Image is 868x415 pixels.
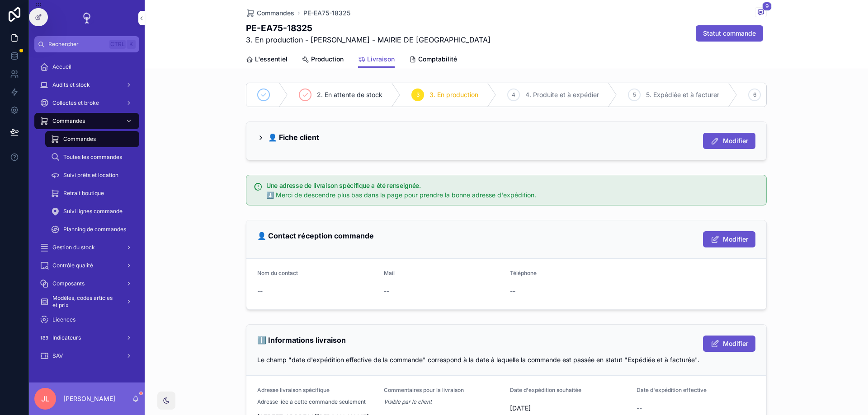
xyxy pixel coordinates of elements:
[723,136,748,145] span: Modifier
[358,51,395,68] a: Livraison
[34,294,139,310] a: Modèles, codes articles et prix
[45,167,139,183] a: Suivi prêts et location
[367,55,395,64] span: Livraison
[703,29,756,38] span: Statut commande
[34,239,139,256] a: Gestion du stock
[266,191,759,200] div: ⬇️ Merci de descendre plus bas dans la page pour prendre la bonne adresse d'expédition.
[646,90,719,99] span: 5. Expédiée et à facturer
[302,51,344,69] a: Production
[34,257,139,274] a: Contrôle qualité
[127,41,135,48] span: K
[34,312,139,328] a: Licences
[257,270,298,276] span: Nom du contact
[512,91,515,98] span: 4
[703,336,755,352] button: Modifier
[63,135,96,143] span: Commandes
[257,231,374,241] h2: 👤 Contact réception commande
[34,275,139,292] a: Composants
[255,55,288,64] span: L'essentiel
[723,339,748,348] span: Modifier
[703,231,755,247] button: Modifier
[637,404,642,413] span: --
[63,172,118,179] span: Suivi prêts et location
[63,190,104,197] span: Retrait boutique
[63,154,122,161] span: Toutes les commandes
[311,55,344,64] span: Production
[409,51,457,69] a: Comptabilité
[703,133,755,149] button: Modifier
[109,40,126,49] span: Ctrl
[63,394,115,403] p: [PERSON_NAME]
[29,52,145,376] div: scrollable content
[762,2,772,11] span: 9
[52,334,81,341] span: Indicateurs
[510,287,515,296] span: --
[257,398,366,406] span: Adresse liée à cette commande seulement
[52,352,63,359] span: SAV
[246,9,294,18] a: Commandes
[384,270,395,276] span: Mail
[723,235,748,244] span: Modifier
[52,294,118,309] span: Modèles, codes articles et prix
[48,41,106,48] span: Rechercher
[246,51,288,69] a: L'essentiel
[45,131,139,147] a: Commandes
[34,36,139,52] button: RechercherCtrlK
[257,336,346,345] h2: ℹ️ Informations livraison
[34,348,139,364] a: SAV
[384,387,464,393] span: Commentaires pour la livraison
[52,244,95,251] span: Gestion du stock
[34,113,139,129] a: Commandes
[52,63,71,70] span: Accueil
[418,55,457,64] span: Comptabilité
[52,81,90,89] span: Audits et stock
[45,221,139,238] a: Planning de commandes
[429,90,478,99] span: 3. En production
[63,226,126,233] span: Planning de commandes
[317,90,382,99] span: 2. En attente de stock
[45,185,139,201] a: Retrait boutique
[52,99,99,107] span: Collectes et broke
[257,287,263,296] span: --
[80,11,94,25] img: App logo
[45,149,139,165] a: Toutes les commandes
[246,34,491,45] span: 3. En production - [PERSON_NAME] - MAIRIE DE [GEOGRAPHIC_DATA]
[246,22,491,34] h1: PE-EA75-18325
[63,208,123,215] span: Suivi lignes commande
[303,9,350,18] a: PE-EA75-18325
[52,117,85,125] span: Commandes
[45,203,139,219] a: Suivi lignes commande
[52,280,85,287] span: Composants
[384,287,389,296] span: --
[753,91,756,98] span: 6
[637,387,707,393] span: Date d'expédition effective
[510,404,629,413] span: [DATE]
[52,262,93,269] span: Contrôle qualité
[257,9,294,18] span: Commandes
[266,191,536,199] span: ⬇️ Merci de descendre plus bas dans la page pour prendre la bonne adresse d'expédition.
[34,330,139,346] a: Indicateurs
[755,7,767,19] button: 9
[510,270,537,276] span: Téléphone
[510,387,581,393] span: Date d'expédition souhaitée
[34,95,139,111] a: Collectes et broke
[257,356,699,364] span: Le champ "date d'expédition effective de la commande" correspond à la date à laquelle la commande...
[34,77,139,93] a: Audits et stock
[525,90,599,99] span: 4. Produite et à expédier
[41,393,49,404] span: JL
[257,387,330,393] span: Adresse livraison spécifique
[384,398,432,406] em: Visible par le client
[266,182,759,189] h5: Une adresse de livraison spécifique a été renseignée.
[268,133,319,142] h2: 👤 Fiche client
[416,91,420,98] span: 3
[696,25,763,42] button: Statut commande
[52,316,75,323] span: Licences
[34,59,139,75] a: Accueil
[633,91,636,98] span: 5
